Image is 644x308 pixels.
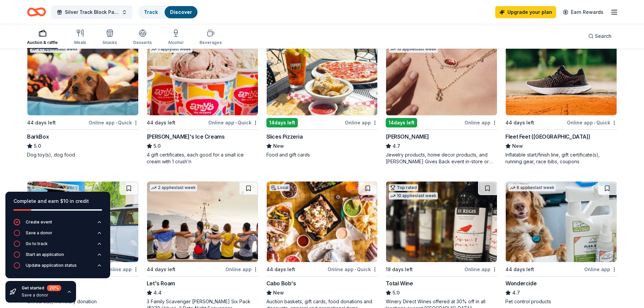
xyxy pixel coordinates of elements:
button: Update application status [14,262,102,273]
div: 44 days left [505,265,534,274]
button: Beverages [199,26,222,49]
div: Save a donor [22,292,61,298]
a: Upgrade your plan [495,6,556,18]
div: Snacks [102,40,117,45]
div: Local [269,184,290,191]
div: Auction & raffle [27,40,58,45]
a: Track [144,9,158,15]
span: 5.0 [34,142,41,150]
span: New [273,289,284,297]
div: Wondercide [505,279,536,287]
img: Image for Fleet Feet (Houston) [506,35,617,115]
button: Start an application [14,251,102,262]
div: Top rated [389,184,418,191]
div: Start an application [26,252,64,257]
div: Beverages [199,40,222,45]
div: Desserts [133,40,152,45]
div: Inflatable start/finish line, gift certificate(s), running gear, race bibs, coupons [505,151,617,165]
button: Save a donor [14,230,102,240]
div: Online app [225,265,258,274]
span: • [235,120,237,125]
img: Image for Slices Pizzeria [267,35,378,115]
span: Search [595,32,612,40]
div: 44 days left [27,119,56,127]
div: Online app [345,118,378,127]
div: 10 applies last week [389,192,438,199]
div: 44 days left [266,265,295,274]
button: Silver Track Block Party [51,5,133,19]
span: Silver Track Block Party [65,8,119,16]
div: Alcohol [168,40,183,45]
button: Auction & raffle [27,26,58,49]
span: • [116,120,117,125]
a: Discover [170,9,192,15]
div: Get started [22,285,61,291]
div: Create event [26,219,52,225]
span: 4.7 [512,289,520,297]
div: Update application status [26,263,77,268]
div: Slices Pizzeria [266,133,303,141]
button: Desserts [133,26,152,49]
img: Image for Amy's Ice Creams [147,35,258,115]
a: Image for Slices Pizzeria14days leftOnline appSlices PizzeriaNewFood and gift cards [266,34,378,158]
div: 6 applies last week [508,184,556,191]
div: Online app [106,265,139,274]
button: Meals [74,26,86,49]
div: BarkBox [27,133,49,141]
button: Search [583,29,617,43]
div: 44 days left [505,119,534,127]
a: Image for BarkBoxTop rated21 applieslast week44 days leftOnline app•QuickBarkBox5.0Dog toy(s), do... [27,34,139,158]
img: Image for Kendra Scott [386,35,497,115]
div: [PERSON_NAME] [386,133,429,141]
button: Snacks [102,26,117,49]
img: Image for Cabo Bob's [267,182,378,262]
div: Online app [584,265,617,274]
div: Dog toy(s), dog food [27,151,139,158]
div: Meals [74,40,86,45]
a: Image for Amy's Ice CreamsTop rated1 applylast week44 days leftOnline app•Quick[PERSON_NAME]'s Ic... [147,34,258,165]
span: • [594,120,595,125]
a: Image for Fleet Feet (Houston)Local44 days leftOnline app•QuickFleet Feet ([GEOGRAPHIC_DATA])NewI... [505,34,617,165]
div: Pet control products [505,298,617,305]
span: 5.0 [392,289,400,297]
button: Create event [14,219,102,230]
div: 20 % [47,285,61,291]
span: 4.7 [392,142,400,150]
div: Online app Quick [89,118,139,127]
div: Go to track [26,241,48,246]
div: 14 days left [266,118,298,127]
div: Food and gift cards [266,151,378,158]
img: Image for BarkBox [27,35,138,115]
a: Image for Kendra ScottTop rated10 applieslast week14days leftOnline app[PERSON_NAME]4.7Jewelry pr... [386,34,497,165]
img: Image for Wondercide [506,182,617,262]
div: Complete and earn $10 in credit [14,197,102,205]
button: TrackDiscover [138,5,198,19]
div: 14 days left [386,118,417,127]
div: Cabo Bob's [266,279,296,287]
div: Online app Quick [567,118,617,127]
img: Image for Let's Roam [147,182,258,262]
div: 21 applies last week [30,46,79,53]
div: Jewelry products, home decor products, and [PERSON_NAME] Gives Back event in-store or online (or ... [386,151,497,165]
div: Fleet Feet ([GEOGRAPHIC_DATA]) [505,133,590,141]
div: Online app [464,265,497,274]
a: Earn Rewards [559,6,607,18]
a: Home [27,4,46,20]
button: Alcohol [168,26,183,49]
div: [PERSON_NAME]'s Ice Creams [147,133,225,141]
span: 5.0 [153,142,161,150]
div: 44 days left [147,119,175,127]
div: 44 days left [147,265,175,274]
div: Online app Quick [328,265,378,274]
div: Online app Quick [208,118,258,127]
div: 4 gift certificates, each good for a small ice cream with 1 crush’n [147,151,258,165]
div: Online app [464,118,497,127]
div: 2 applies last week [150,184,197,191]
div: 10 applies last week [389,46,438,53]
div: Let's Roam [147,279,175,287]
button: Go to track [14,240,102,251]
span: 4.4 [153,289,162,297]
img: Image for Total Wine [386,182,497,262]
img: Image for Rich's Car Wash [27,182,138,262]
div: Save a donor [26,230,52,236]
